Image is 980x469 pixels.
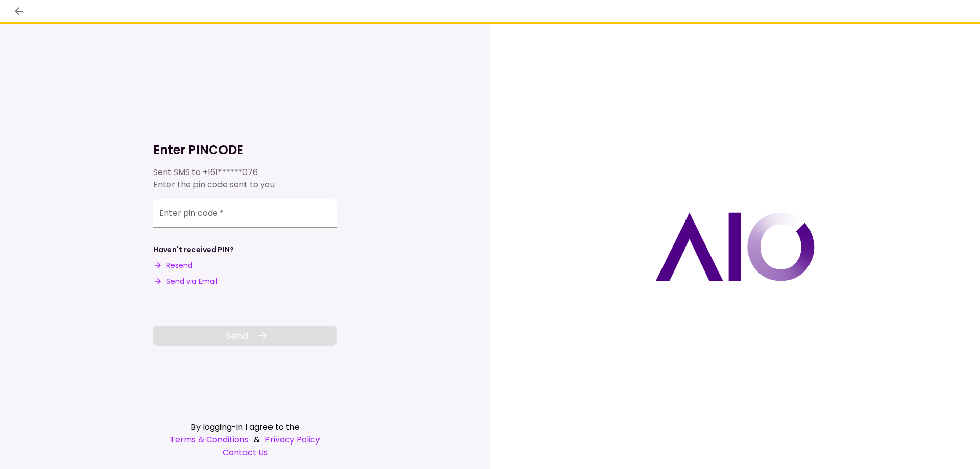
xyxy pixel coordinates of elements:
button: Send via Email [153,276,217,287]
div: Sent SMS to Enter the pin code sent to you [153,166,337,191]
h1: Enter PINCODE [153,142,337,158]
a: Contact Us [153,446,337,459]
div: & [153,433,337,446]
a: Terms & Conditions [170,433,249,446]
span: Send [226,329,249,342]
button: Send [153,326,337,346]
button: Resend [153,260,192,271]
div: By logging-in I agree to the [153,421,337,433]
img: AIO logo [655,212,815,281]
div: Haven't received PIN? [153,244,234,255]
a: Privacy Policy [265,433,320,446]
button: back [10,3,28,20]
